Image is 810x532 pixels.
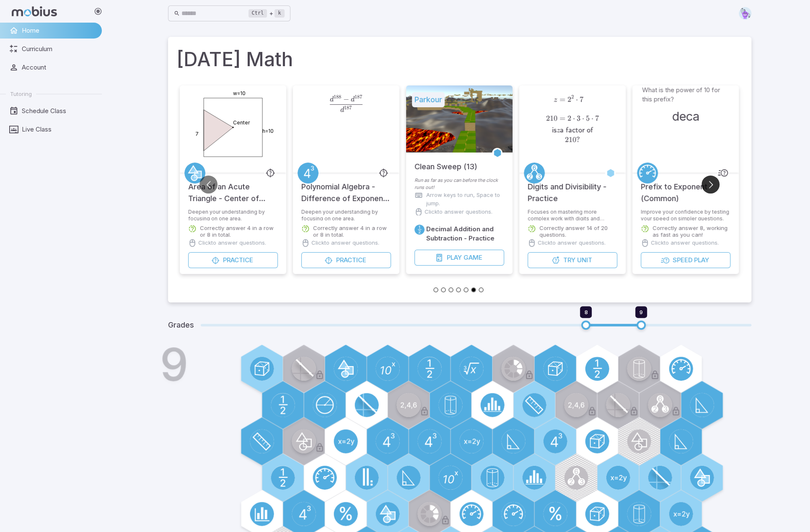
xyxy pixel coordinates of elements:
[301,252,391,268] button: Practice
[672,107,699,126] h3: deca
[188,173,278,204] h5: Area of an Acute Triangle - Center of Square (from Dimensions)
[22,44,96,54] span: Curriculum
[556,127,559,134] span: z
[184,163,205,183] a: Geometry 2D
[168,319,194,331] h5: Grades
[248,9,267,18] kbd: Ctrl
[579,95,583,104] span: 7
[446,253,461,262] span: Play
[576,135,580,144] span: ?
[554,96,557,103] span: z
[188,209,278,220] p: Deepen your understanding by focusing on one area.
[301,173,391,204] h5: Polynomial Algebra - Difference of Exponents (Variables) Divided by Second Exponent - Simplify
[426,191,504,208] p: Arrow keys to run, Space to jump.
[176,45,743,74] h1: [DATE] Math
[414,225,424,235] a: Fractions/Decimals
[414,152,477,173] h5: Clean Sweep (13)
[599,95,600,112] span: ​
[571,94,573,100] span: 2
[355,94,362,100] span: 187
[10,90,32,98] span: Tutoring
[577,256,592,265] span: Unit
[651,239,719,247] p: Click to answer questions.
[199,176,217,194] button: Go to previous slide
[22,125,96,134] span: Live Class
[311,239,379,247] p: Click to answer questions.
[344,105,352,111] span: 187
[233,119,250,126] text: Center
[642,85,729,104] p: What is the power of 10 for this prefix?
[433,287,438,292] button: Go to slide 1
[637,163,658,183] a: Speed/Distance/Time
[479,287,484,292] button: Go to slide 7
[188,252,278,268] button: Practice
[298,163,318,183] a: Exponents
[565,135,576,144] span: 210
[694,256,709,265] span: Play
[414,250,504,266] button: PlayGame
[334,94,341,100] span: 188
[672,256,692,265] span: Speed
[539,225,617,238] p: Correctly answer 14 of 20 questions.
[160,342,189,387] h1: 9
[551,127,556,134] span: is
[424,208,492,216] p: Click to answer questions.
[233,90,246,96] text: w=10
[528,173,617,204] h5: Digits and Divisibility - Practice
[639,309,643,315] span: 9
[456,287,461,292] button: Go to slide 4
[641,209,730,220] p: Improve your confidence by testing your speed on simpler questions.
[195,131,199,137] text: 7
[739,7,751,20] img: pentagon.svg
[524,163,545,183] a: Factors/Primes
[567,95,571,104] span: 2
[575,95,577,104] span: ⋅
[22,106,96,116] span: Schedule Class
[200,225,278,238] p: Correctly answer 4 in a row or 8 in total.
[22,63,96,72] span: Account
[448,287,453,292] button: Go to slide 3
[471,287,476,292] button: Go to slide 6
[641,252,730,268] button: SpeedPlay
[701,176,719,194] button: Go to next slide
[584,309,587,315] span: 8
[343,95,349,103] span: −
[412,92,445,107] h5: Parkour
[198,239,266,247] p: Click to answer questions.
[301,209,391,220] p: Deepen your understanding by focusing on one area.
[351,96,355,103] span: d
[463,287,468,292] button: Go to slide 5
[362,95,363,106] span: ​
[274,9,284,18] kbd: k
[262,128,274,134] text: h=10
[538,239,606,247] p: Click to answer questions.
[463,253,482,262] span: Game
[441,287,446,292] button: Go to slide 2
[528,209,617,220] p: Focuses on mastering more complex work with digits and divisibility including advance patterns in...
[528,252,617,268] button: TryUnit
[248,8,285,18] div: +
[223,256,253,265] span: Practice
[559,95,565,104] span: =
[652,225,730,238] p: Correctly answer 8, working as fast as you can!
[330,96,334,103] span: d
[313,225,391,238] p: Correctly answer 4 in a row or 8 in total.
[414,177,504,191] p: Run as far as you can before the clock runs out!
[560,127,593,134] span: a factor of
[563,256,575,265] span: Try
[641,173,730,204] h5: Prefix to Exponent (Common)
[426,225,504,243] h6: Decimal Addition and Subtraction - Practice
[22,26,96,35] span: Home
[336,256,366,265] span: Practice
[340,106,344,114] span: d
